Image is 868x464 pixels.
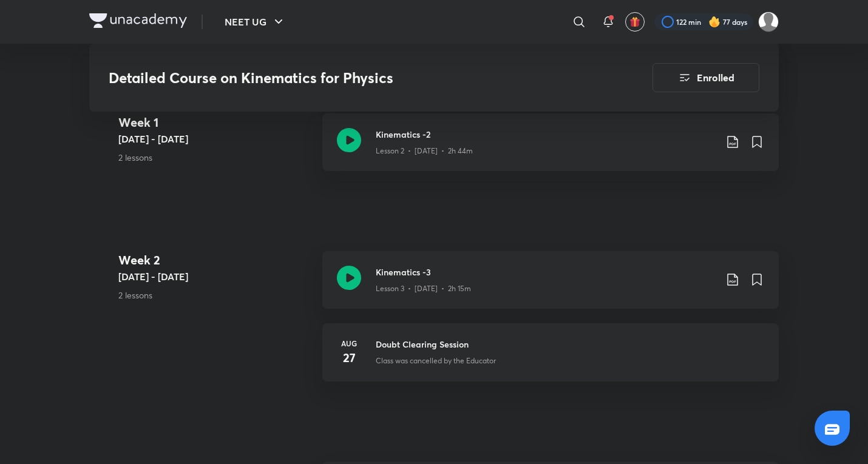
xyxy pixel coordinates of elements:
[376,266,716,278] h3: Kinematics -3
[376,146,473,156] p: Lesson 2 • [DATE] • 2h 44m
[322,323,779,396] a: Aug27Doubt Clearing SessionClass was cancelled by the Educator
[118,269,313,284] h5: [DATE] - [DATE]
[708,16,721,28] img: streak
[376,128,716,141] h3: Kinematics -2
[89,13,187,31] a: Company Logo
[625,12,645,32] button: avatar
[337,349,361,367] h4: 27
[376,283,471,294] p: Lesson 3 • [DATE] • 2h 15m
[337,338,361,349] h6: Aug
[653,63,759,92] button: Enrolled
[118,251,313,269] h4: Week 2
[322,251,779,323] a: Kinematics -3Lesson 3 • [DATE] • 2h 15m
[118,289,313,301] p: 2 lessons
[629,16,640,27] img: avatar
[217,10,293,34] button: NEET UG
[376,338,764,351] h3: Doubt Clearing Session
[118,132,313,146] h5: [DATE] - [DATE]
[109,69,584,87] h3: Detailed Course on Kinematics for Physics
[322,113,779,186] a: Kinematics -2Lesson 2 • [DATE] • 2h 44m
[118,113,313,132] h4: Week 1
[118,151,313,164] p: 2 lessons
[758,12,779,32] img: Kushagra Singh
[376,355,496,366] p: Class was cancelled by the Educator
[89,13,187,28] img: Company Logo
